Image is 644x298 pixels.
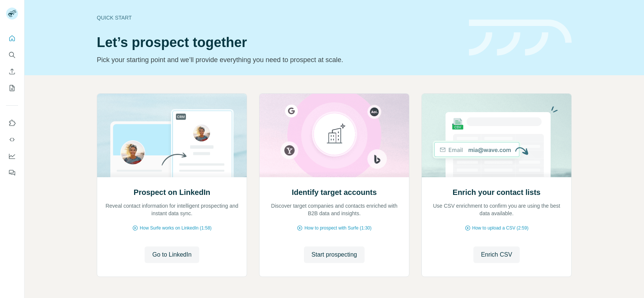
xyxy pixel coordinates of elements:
span: How Surfe works on LinkedIn (1:58) [140,225,212,231]
span: How to prospect with Surfe (1:30) [304,225,371,231]
h2: Enrich your contact lists [453,187,540,198]
button: Use Surfe on LinkedIn [6,116,18,130]
h1: Let’s prospect together [97,35,460,50]
button: Use Surfe API [6,133,18,146]
button: Feedback [6,166,18,179]
p: Discover target companies and contacts enriched with B2B data and insights. [267,202,401,217]
button: Enrich CSV [473,246,520,263]
h2: Identify target accounts [292,187,377,198]
button: Start prospecting [304,246,365,263]
button: Dashboard [6,149,18,163]
button: Quick start [6,32,18,45]
button: Go to LinkedIn [145,246,199,263]
h2: Prospect on LinkedIn [134,187,210,198]
button: My lists [6,81,18,95]
img: Prospect on LinkedIn [97,94,247,177]
img: banner [469,20,572,56]
div: Quick start [97,14,460,21]
span: Enrich CSV [481,250,512,259]
p: Use CSV enrichment to confirm you are using the best data available. [429,202,564,217]
span: How to upload a CSV (2:59) [472,225,528,231]
span: Start prospecting [311,250,357,259]
img: Enrich your contact lists [421,94,572,177]
span: Go to LinkedIn [152,250,191,259]
button: Search [6,48,18,62]
img: Identify target accounts [259,94,409,177]
p: Reveal contact information for intelligent prospecting and instant data sync. [105,202,239,217]
p: Pick your starting point and we’ll provide everything you need to prospect at scale. [97,55,460,65]
button: Enrich CSV [6,65,18,78]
